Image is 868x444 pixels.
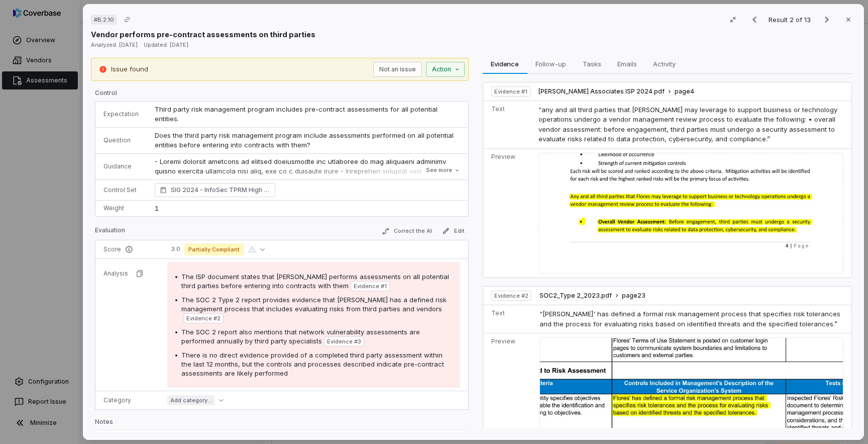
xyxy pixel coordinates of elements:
[111,64,148,74] p: Issue found
[181,273,449,290] span: The ISP document states that [PERSON_NAME] performs assessments on all potential third parties be...
[155,105,440,123] span: Third party risk management program includes pre-contract assessments for all potential entities.
[181,296,447,313] span: The SOC 2 Type 2 report provides evidence that [PERSON_NAME] has a defined risk management proces...
[103,136,139,144] p: Question
[103,110,139,118] p: Expectation
[494,87,527,96] span: Evidence # 1
[769,14,813,25] p: Result 2 of 13
[373,62,421,77] button: Not an issue
[155,157,460,363] p: - Loremi dolorsit ametcons ad elitsed doeiusmodte inc utlaboree do mag aliquaeni adminimv quisno ...
[95,89,469,101] p: Control
[531,57,570,70] span: Follow-up
[578,57,605,70] span: Tasks
[103,245,151,253] p: Score
[91,41,138,48] span: Analyzed: [DATE]
[483,148,534,278] td: Preview
[103,186,139,194] p: Control Set
[539,292,645,300] button: SOC2_Type 2_2023.pdfpage23
[103,270,128,278] p: Analysis
[817,14,837,26] button: Next result
[538,106,837,143] span: “any and all third parties that [PERSON_NAME] may leverage to support business or technology oper...
[167,243,269,255] button: 3.0Partially Compliant
[422,161,463,180] button: See more
[648,57,679,70] span: Activity
[95,418,469,430] p: Notes
[181,328,420,345] span: The SOC 2 report also mentions that network vulnerability assessments are performed annually by t...
[103,162,139,170] p: Guidance
[483,101,534,148] td: Text
[538,87,694,96] button: [PERSON_NAME] Associates ISP 2024.pdfpage4
[118,11,136,29] button: Copy link
[613,57,640,70] span: Emails
[487,57,523,70] span: Evidence
[327,337,361,345] span: Evidence # 3
[538,153,843,274] img: 7bde183006194afc858810a369b0c40f_original.jpg_w1200.jpg
[186,314,221,322] span: Evidence # 2
[144,41,188,48] span: Updated: [DATE]
[425,62,464,77] button: Action
[184,243,244,255] span: Partially Compliant
[494,292,528,300] span: Evidence # 2
[94,16,114,24] span: # B.2.10
[91,29,315,40] p: Vendor performs pre-contract assessments on third parties
[622,292,645,300] span: page 23
[155,204,159,212] span: 1
[744,14,765,26] button: Previous result
[539,310,840,328] span: “[PERSON_NAME]' has defined a formal risk management process that specifies risk tolerances and t...
[354,282,387,290] span: Evidence # 1
[181,351,444,377] span: There is no direct evidence provided of a completed third party assessment within the last 12 mon...
[167,395,215,405] span: Add category...
[171,185,270,195] span: SIG 2024 - InfoSec TPRM High Framework
[538,87,665,96] span: [PERSON_NAME] Associates ISP 2024.pdf
[539,292,612,300] span: SOC2_Type 2_2023.pdf
[377,225,436,237] button: Correct the AI
[675,87,694,96] span: page 4
[95,226,125,238] p: Evaluation
[438,225,468,237] button: Edit
[103,204,139,212] p: Weight
[155,131,456,149] span: Does the third party risk management program include assessments performed on all potential entit...
[483,305,535,333] td: Text
[103,396,151,404] p: Category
